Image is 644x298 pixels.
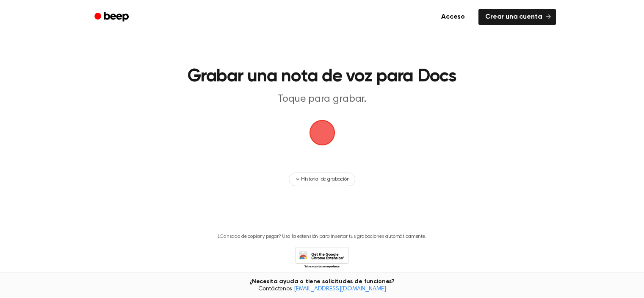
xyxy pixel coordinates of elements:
font: Crear una cuenta [485,14,542,20]
font: Acceso [441,14,465,20]
img: Logotipo de Beep [310,120,335,145]
font: Grabar una nota de voz para Docs [188,68,456,86]
a: Acceso [433,7,473,27]
font: ¿Necesita ayuda o tiene solicitudes de funciones? [249,279,395,284]
font: Contáctenos [258,286,292,292]
a: Bip [88,9,136,25]
font: Historial de grabación [301,177,349,182]
a: [EMAIL_ADDRESS][DOMAIN_NAME] [294,286,386,292]
a: Crear una cuenta [478,9,556,25]
font: ¿Cansado de copiar y pegar? Usa la extensión para insertar tus grabaciones automáticamente. [218,234,426,239]
font: Toque para grabar. [278,94,366,104]
button: Historial de grabación [289,173,355,186]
